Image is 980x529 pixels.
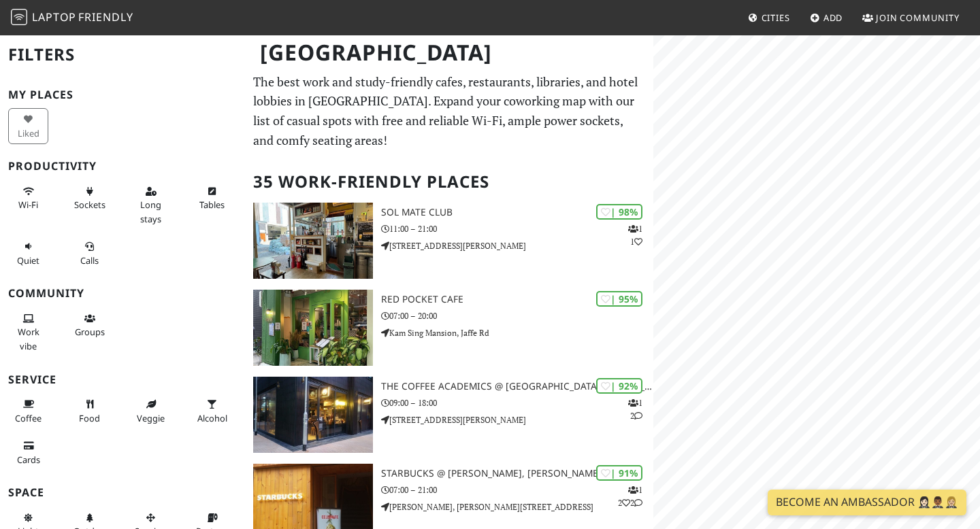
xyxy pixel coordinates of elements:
button: Wi-Fi [8,180,48,216]
a: LaptopFriendly LaptopFriendly [11,6,133,30]
span: Work-friendly tables [199,199,225,211]
button: Veggie [131,393,171,429]
button: Coffee [8,393,48,429]
span: Veggie [137,412,165,424]
span: Alcohol [197,412,227,424]
button: Tables [192,180,232,216]
span: Quiet [17,254,39,267]
a: Join Community [857,5,965,30]
span: Credit cards [17,454,40,466]
span: Power sockets [74,199,105,211]
h3: The Coffee Academics @ [GEOGRAPHIC_DATA][PERSON_NAME] [381,381,653,392]
a: SOL Mate Club | 98% 11 SOL Mate Club 11:00 – 21:00 [STREET_ADDRESS][PERSON_NAME] [245,203,653,279]
button: Sockets [69,180,110,216]
span: Video/audio calls [80,254,99,267]
button: Cards [8,434,48,471]
span: Long stays [140,199,161,224]
img: Red Pocket Cafe [253,290,373,366]
div: | 91% [596,465,642,481]
button: Calls [69,235,110,271]
p: [STREET_ADDRESS][PERSON_NAME] [381,413,653,426]
h3: Space [8,486,237,499]
span: Food [79,412,100,424]
h3: Service [8,373,237,386]
span: People working [18,326,39,352]
span: Friendly [78,10,133,24]
h3: Red Pocket Cafe [381,294,653,305]
button: Food [69,393,110,429]
p: The best work and study-friendly cafes, restaurants, libraries, and hotel lobbies in [GEOGRAPHIC_... [253,72,645,150]
h1: [GEOGRAPHIC_DATA] [249,34,651,71]
img: LaptopFriendly [11,9,27,25]
img: SOL Mate Club [253,203,373,279]
span: Group tables [75,326,105,338]
a: Cities [742,5,796,30]
p: 1 1 [628,222,642,248]
a: Become an Ambassador 🤵🏻‍♀️🤵🏾‍♂️🤵🏼‍♀️ [768,490,966,515]
button: Quiet [8,235,48,271]
p: 09:00 – 18:00 [381,396,653,409]
h2: 35 Work-Friendly Places [253,161,645,203]
h3: Productivity [8,160,237,173]
a: Add [804,5,849,30]
span: Laptop [32,10,76,24]
div: | 95% [596,291,642,307]
h3: Community [8,287,237,300]
span: Stable Wi-Fi [18,199,38,211]
span: Coffee [15,412,42,424]
h3: SOL Mate Club [381,207,653,218]
span: Join Community [876,12,960,24]
p: 07:00 – 20:00 [381,309,653,322]
p: [STREET_ADDRESS][PERSON_NAME] [381,239,653,252]
p: [PERSON_NAME], [PERSON_NAME][STREET_ADDRESS] [381,500,653,513]
a: The Coffee Academics @ Sai Yuen Lane | 92% 12 The Coffee Academics @ [GEOGRAPHIC_DATA][PERSON_NAM... [245,377,653,453]
button: Long stays [131,180,171,230]
div: | 98% [596,204,642,220]
p: 07:00 – 21:00 [381,483,653,496]
div: | 92% [596,378,642,394]
h3: Starbucks @ [PERSON_NAME], [PERSON_NAME] [381,468,653,479]
h3: My Places [8,88,237,101]
p: 1 2 2 [618,483,642,509]
p: 1 2 [628,396,642,422]
a: Red Pocket Cafe | 95% Red Pocket Cafe 07:00 – 20:00 Kam Sing Mansion, Jaffe Rd [245,290,653,366]
button: Groups [69,307,110,343]
p: Kam Sing Mansion, Jaffe Rd [381,326,653,339]
h2: Filters [8,34,237,75]
span: Cities [762,12,790,24]
img: The Coffee Academics @ Sai Yuen Lane [253,377,373,453]
button: Alcohol [192,393,232,429]
button: Work vibe [8,307,48,357]
span: Add [823,12,843,24]
p: 11:00 – 21:00 [381,222,653,235]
